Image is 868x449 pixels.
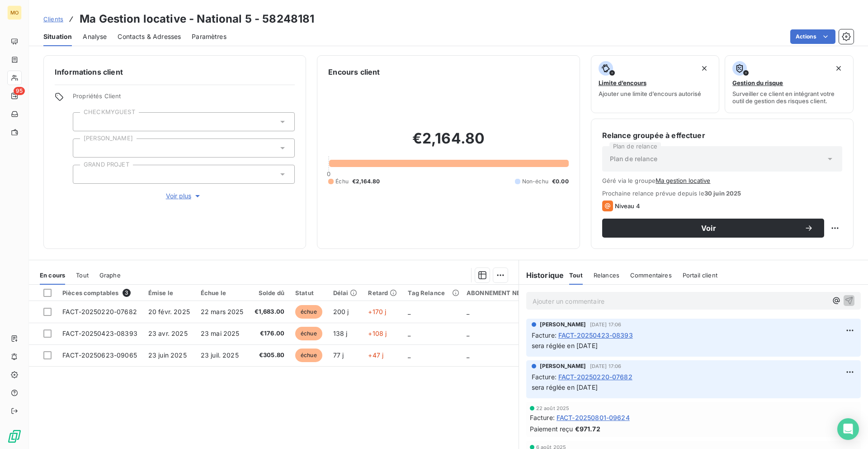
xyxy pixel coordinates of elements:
[408,351,410,359] span: _
[790,29,835,44] button: Actions
[368,289,397,296] div: Retard
[558,330,633,340] span: FACT-20250423-08393
[656,177,710,184] button: Ma gestion locative
[590,363,622,369] span: [DATE] 17:06
[408,330,410,337] span: _
[255,329,284,338] span: €176.00
[552,177,569,186] span: €0.00
[536,406,570,411] span: 22 août 2025
[295,327,322,340] span: échue
[333,351,344,359] span: 77 j
[615,202,640,210] span: Niveau 4
[557,413,630,422] span: FACT-20250801-09624
[532,372,557,382] span: Facture :
[123,289,131,297] span: 3
[201,330,240,337] span: 23 mai 2025
[62,351,137,359] span: FACT-20250623-09065
[99,272,121,279] span: Graphe
[519,270,564,281] h6: Historique
[55,67,295,77] h6: Informations client
[725,55,854,113] button: Gestion du risqueSurveiller ce client en intégrant votre outil de gestion des risques client.
[83,32,107,41] span: Analyse
[255,307,284,316] span: €1,683.00
[532,330,557,340] span: Facture :
[80,144,88,152] input: Ajouter une valeur
[166,191,202,201] span: Voir plus
[599,90,701,97] span: Ajouter une limite d’encours autorisé
[335,177,349,186] span: Échu
[80,170,88,178] input: Ajouter une valeur
[530,413,555,422] span: Facture :
[327,170,330,177] span: 0
[62,308,137,315] span: FACT-20250220-07682
[62,330,137,337] span: FACT-20250423-08393
[540,362,586,370] span: [PERSON_NAME]
[732,90,846,105] span: Surveiller ce client en intégrant votre outil de gestion des risques client.
[80,11,314,27] h3: Ma Gestion locative - National 5 - 58248181
[328,67,380,77] h6: Encours client
[255,351,284,360] span: €305.80
[558,372,632,382] span: FACT-20250220-07682
[333,330,348,337] span: 138 j
[333,289,358,296] div: Délai
[43,15,63,23] span: Clients
[532,342,598,349] span: sera réglée en [DATE]
[467,308,469,315] span: _
[522,177,548,186] span: Non-échu
[295,349,322,362] span: échue
[837,418,859,440] div: Open Intercom Messenger
[408,289,456,296] div: Tag Relance
[76,272,89,279] span: Tout
[43,32,72,41] span: Situation
[255,289,284,296] div: Solde dû
[467,351,469,359] span: _
[467,289,536,296] div: ABONNEMENT NEXITY
[14,87,25,95] span: 95
[408,308,410,315] span: _
[7,429,22,444] img: Logo LeanPay
[328,129,568,157] h2: €2,164.80
[613,224,804,232] span: Voir
[540,320,586,329] span: [PERSON_NAME]
[569,272,583,279] span: Tout
[295,305,322,319] span: échue
[732,79,783,86] span: Gestion du risque
[201,289,244,296] div: Échue le
[148,308,190,315] span: 20 févr. 2025
[368,351,383,359] span: +47 j
[683,272,717,279] span: Portail client
[602,190,842,197] span: Prochaine relance prévue depuis le
[704,190,741,197] span: 30 juin 2025
[591,55,720,113] button: Limite d’encoursAjouter une limite d’encours autorisé
[610,154,657,163] span: Plan de relance
[368,330,387,337] span: +108 j
[148,330,188,337] span: 23 avr. 2025
[599,79,646,86] span: Limite d’encours
[352,177,380,186] span: €2,164.80
[73,191,295,201] button: Voir plus
[73,92,295,105] span: Propriétés Client
[80,118,88,126] input: Ajouter une valeur
[575,424,600,434] span: €971.72
[630,272,672,279] span: Commentaires
[467,330,469,337] span: _
[192,32,226,41] span: Paramètres
[368,308,386,315] span: +170 j
[7,5,22,20] div: MO
[594,272,619,279] span: Relances
[148,351,187,359] span: 23 juin 2025
[602,219,824,238] button: Voir
[530,424,573,434] span: Paiement reçu
[118,32,181,41] span: Contacts & Adresses
[333,308,349,315] span: 200 j
[532,383,598,391] span: sera réglée en [DATE]
[62,289,137,297] div: Pièces comptables
[602,130,842,141] h6: Relance groupée à effectuer
[590,322,622,327] span: [DATE] 17:06
[40,272,65,279] span: En cours
[148,289,190,296] div: Émise le
[602,177,842,184] span: Géré via le groupe
[201,308,244,315] span: 22 mars 2025
[201,351,239,359] span: 23 juil. 2025
[295,289,322,296] div: Statut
